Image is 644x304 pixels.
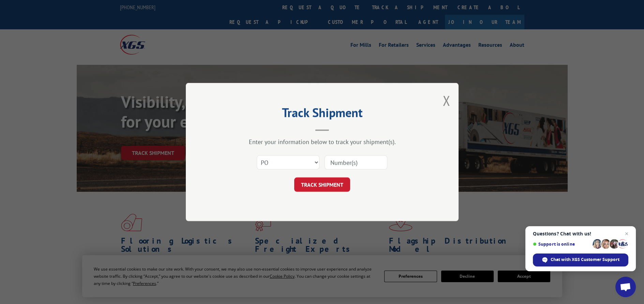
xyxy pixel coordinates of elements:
[443,91,450,110] button: Close modal
[220,138,424,146] div: Enter your information below to track your shipment(s).
[220,108,424,121] h2: Track Shipment
[533,242,590,247] span: Support is online
[623,230,631,238] span: Close chat
[294,177,350,192] button: TRACK SHIPMENT
[533,231,628,236] span: Questions? Chat with us!
[533,254,628,266] div: Chat with XGS Customer Support
[615,277,636,297] div: Open chat
[551,257,619,263] span: Chat with XGS Customer Support
[325,155,387,170] input: Number(s)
